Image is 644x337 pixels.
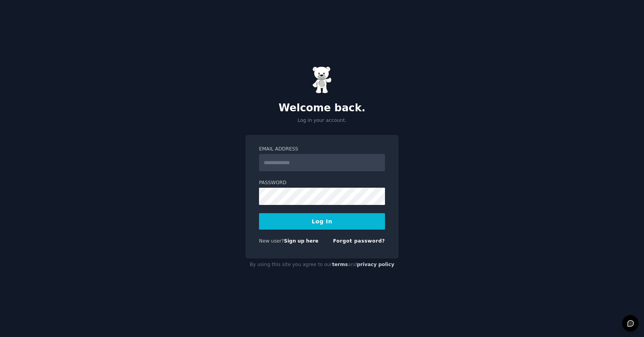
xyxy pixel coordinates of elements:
[245,117,399,124] p: Log in your account.
[312,66,332,94] img: Gummy Bear
[259,179,385,187] label: Password
[259,146,385,153] label: Email Address
[259,238,284,244] span: New user?
[284,238,318,244] a: Sign up here
[259,213,385,230] button: Log In
[357,262,394,267] a: privacy policy
[332,262,348,267] a: terms
[333,238,385,244] a: Forgot password?
[245,102,399,114] h2: Welcome back.
[245,259,399,271] div: By using this site you agree to our and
